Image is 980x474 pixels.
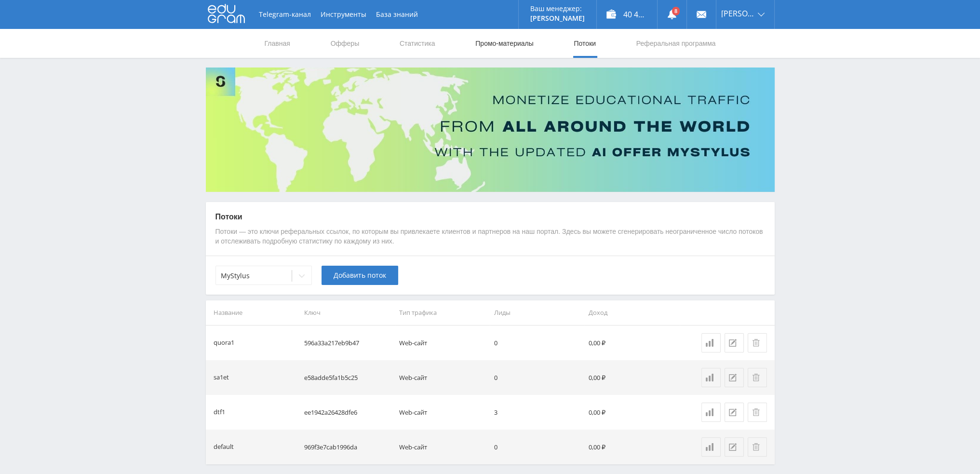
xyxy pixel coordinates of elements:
a: Статистика [701,437,721,457]
button: Удалить [748,333,767,352]
td: 596a33a217eb9b47 [300,325,395,360]
p: Потоки — это ключи реферальных ссылок, по которым вы привлекаете клиентов и партнеров на наш порт... [215,227,765,246]
button: Редактировать [725,437,744,457]
td: 0,00 ₽ [585,430,680,464]
a: Статистика [701,368,721,387]
button: Удалить [748,437,767,457]
span: [PERSON_NAME] [721,10,755,17]
td: 0,00 ₽ [585,395,680,430]
button: Редактировать [725,403,744,422]
a: Статистика [399,29,436,58]
a: Главная [264,29,291,58]
a: Потоки [573,29,597,58]
button: Удалить [748,403,767,422]
td: 0 [490,325,585,360]
td: 0,00 ₽ [585,325,680,360]
p: Потоки [215,212,765,222]
td: 0,00 ₽ [585,360,680,395]
td: 0 [490,360,585,395]
a: Офферы [330,29,361,58]
a: Статистика [701,333,721,352]
td: Web-сайт [395,430,490,464]
th: Тип трафика [395,300,490,325]
td: Web-сайт [395,395,490,430]
button: Редактировать [725,368,744,387]
button: Редактировать [725,333,744,352]
th: Лиды [490,300,585,325]
p: Ваш менеджер: [530,5,585,13]
a: Реферальная программа [635,29,717,58]
div: default [214,442,234,453]
td: Web-сайт [395,360,490,395]
div: dtf1 [214,407,225,418]
div: sa1et [214,372,229,383]
td: e58adde5fa1b5c25 [300,360,395,395]
div: quora1 [214,338,234,349]
th: Доход [585,300,680,325]
td: ee1942a26428dfe6 [300,395,395,430]
td: Web-сайт [395,325,490,360]
p: [PERSON_NAME] [530,14,585,22]
a: Статистика [701,403,721,422]
th: Название [206,300,301,325]
th: Ключ [300,300,395,325]
button: Добавить поток [322,266,398,285]
button: Удалить [748,368,767,387]
td: 969f3e7cab1996da [300,430,395,464]
td: 0 [490,430,585,464]
img: Banner [206,68,775,192]
a: Промо-материалы [474,29,534,58]
span: Добавить поток [334,271,386,279]
td: 3 [490,395,585,430]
